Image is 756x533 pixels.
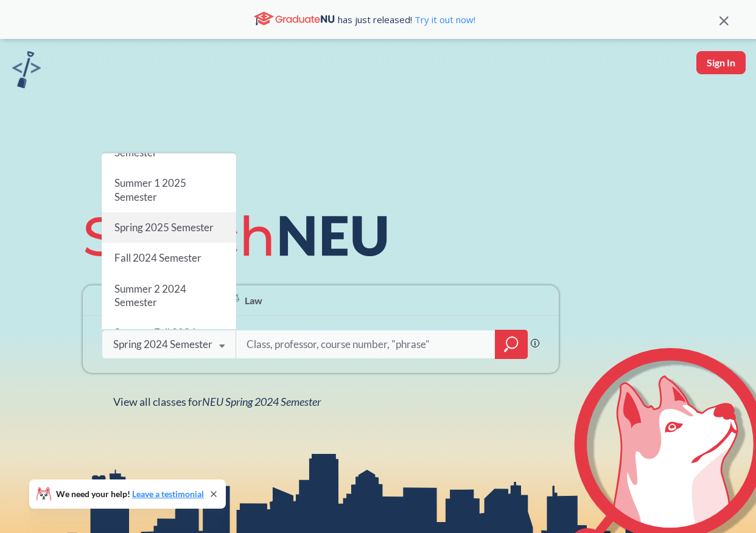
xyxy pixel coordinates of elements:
[113,395,321,408] span: View all classes for
[114,282,186,308] span: Summer 2 2024 Semester
[245,293,262,307] span: Law
[114,177,186,203] span: Summer 1 2025 Semester
[12,51,41,92] a: sandbox logo
[132,489,204,499] a: Leave a testimonial
[495,330,528,359] div: magnifying glass
[696,51,746,74] button: Sign In
[245,332,486,357] input: Class, professor, course number, "phrase"
[202,395,321,408] span: NEU Spring 2024 Semester
[114,252,201,265] span: Fall 2024 Semester
[412,13,475,26] a: Try it out now!
[12,51,41,88] img: sandbox logo
[113,338,212,351] div: Spring 2024 Semester
[114,326,196,352] span: Summer Full 2024 Semester
[114,221,214,234] span: Spring 2025 Semester
[504,336,519,353] svg: magnifying glass
[56,490,204,498] span: We need your help!
[338,13,475,26] span: has just released!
